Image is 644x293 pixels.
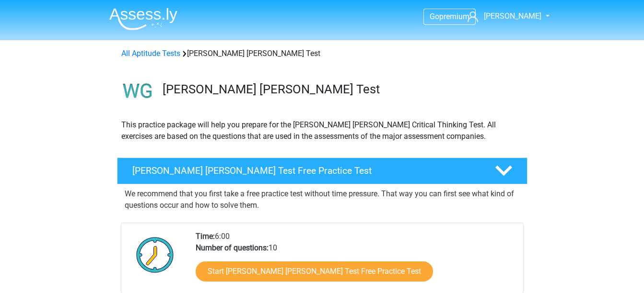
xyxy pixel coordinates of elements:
[196,243,269,252] b: Number of questions:
[196,261,433,282] a: Start [PERSON_NAME] [PERSON_NAME] Test Free Practice Test
[464,11,542,22] a: [PERSON_NAME]
[439,12,469,21] span: premium
[430,12,439,21] span: Go
[132,165,480,176] h4: [PERSON_NAME] [PERSON_NAME] Test Free Practice Test
[121,119,523,142] p: This practice package will help you prepare for the [PERSON_NAME] [PERSON_NAME] Critical Thinking...
[117,71,158,112] img: watson glaser test
[109,8,177,30] img: Assessly
[424,10,475,23] a: Gopremium
[117,48,527,59] div: [PERSON_NAME] [PERSON_NAME] Test
[163,82,520,97] h3: [PERSON_NAME] [PERSON_NAME] Test
[484,11,541,21] span: [PERSON_NAME]
[121,49,180,58] a: All Aptitude Tests
[125,188,520,211] p: We recommend that you first take a free practice test without time pressure. That way you can fir...
[131,231,179,279] img: Clock
[196,232,215,241] b: Time:
[188,231,523,293] div: 6:00 10
[113,158,531,184] a: [PERSON_NAME] [PERSON_NAME] Test Free Practice Test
